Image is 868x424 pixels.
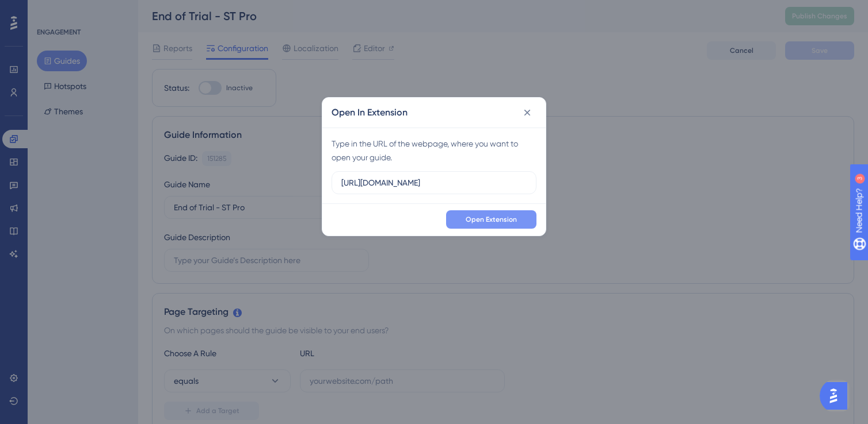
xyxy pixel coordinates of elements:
[341,176,527,189] input: URL
[332,137,536,164] div: Type in the URL of the webpage, where you want to open your guide.
[820,379,854,413] iframe: UserGuiding AI Assistant Launcher
[27,3,72,17] span: Need Help?
[466,215,517,224] span: Open Extension
[80,6,83,15] div: 3
[332,106,408,120] h2: Open In Extension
